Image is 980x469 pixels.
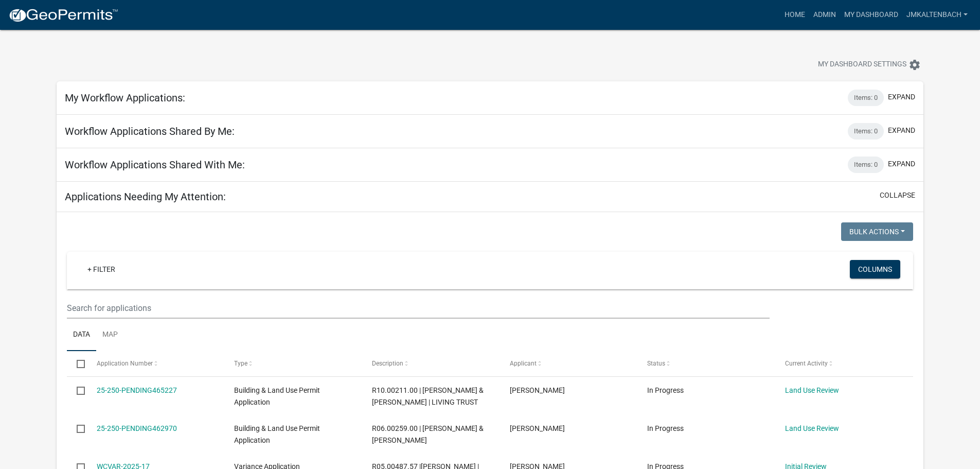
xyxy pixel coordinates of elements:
span: R06.00259.00 | STEVEN M & STACY J MILLER [372,424,484,444]
div: Items: 0 [848,123,884,140]
span: Application Number [97,360,153,367]
a: Admin [809,5,840,25]
a: Land Use Review [785,386,839,394]
a: Home [780,5,809,25]
button: expand [888,92,915,102]
a: My Dashboard [840,5,902,25]
div: Items: 0 [848,157,884,173]
input: Search for applications [67,298,769,319]
span: Building & Land Use Permit Application [234,424,320,444]
button: expand [888,125,915,136]
a: Data [67,319,96,352]
datatable-header-cell: Status [637,351,775,376]
span: Building & Land Use Permit Application [234,386,320,406]
div: Items: 0 [848,90,884,106]
button: Bulk Actions [841,222,913,241]
datatable-header-cell: Application Number [87,351,225,376]
span: Current Activity [785,360,828,367]
span: Applicant [510,360,537,367]
a: 25-250-PENDING465227 [97,386,177,394]
a: jmkaltenbach [902,5,972,25]
button: collapse [880,190,915,201]
span: Type [234,360,247,367]
a: Land Use Review [785,424,839,432]
h5: Applications Needing My Attention: [65,190,226,203]
a: 25-250-PENDING462970 [97,424,177,432]
datatable-header-cell: Applicant [500,351,637,376]
i: settings [908,59,921,71]
button: expand [888,159,915,169]
span: In Progress [647,424,684,432]
h5: Workflow Applications Shared With Me: [65,159,245,171]
span: Description [372,360,403,367]
a: + Filter [79,260,123,279]
h5: My Workflow Applications: [65,92,185,104]
datatable-header-cell: Current Activity [775,351,913,376]
datatable-header-cell: Select [67,351,86,376]
span: My Dashboard Settings [818,59,906,71]
span: Melinda Smith [510,424,565,432]
span: Jeff Gusa [510,386,565,394]
button: Columns [850,260,900,279]
h5: Workflow Applications Shared By Me: [65,125,235,137]
a: Map [96,319,124,352]
span: R10.00211.00 | CHARLES G & MARLENE J MAYHEW | LIVING TRUST [372,386,484,406]
span: Status [647,360,665,367]
datatable-header-cell: Type [224,351,362,376]
button: My Dashboard Settingssettings [810,55,929,75]
span: In Progress [647,386,684,394]
datatable-header-cell: Description [362,351,500,376]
